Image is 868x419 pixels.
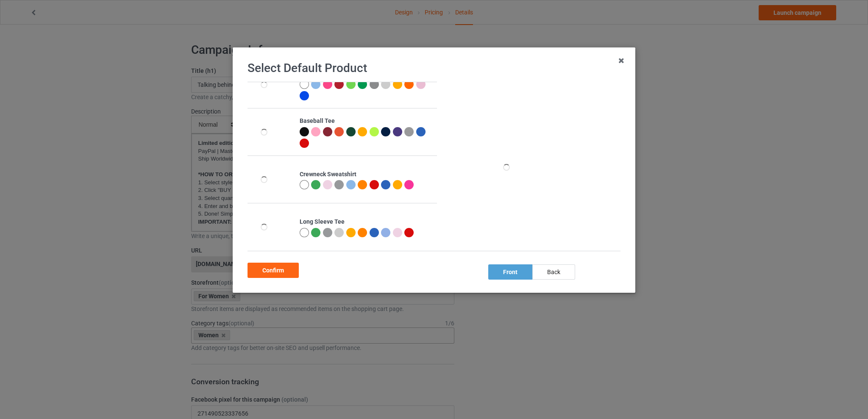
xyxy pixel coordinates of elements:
[248,263,299,278] div: Confirm
[300,117,432,125] div: Baseball Tee
[248,61,620,76] h1: Select Default Product
[300,218,432,226] div: Long Sleeve Tee
[300,170,432,179] div: Crewneck Sweatshirt
[488,264,532,280] div: front
[532,264,575,280] div: back
[404,127,414,136] img: heather_texture.png
[370,80,379,89] img: heather_texture.png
